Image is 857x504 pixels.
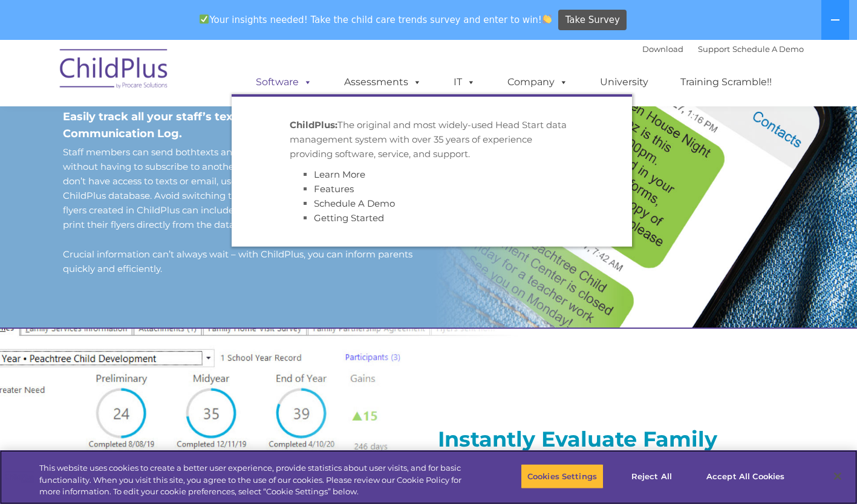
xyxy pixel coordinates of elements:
a: Features [314,183,354,195]
font: | [642,44,804,54]
a: Software [244,70,324,94]
img: 👏 [543,15,552,24]
button: Reject All [614,464,689,489]
button: Accept All Cookies [700,464,791,489]
a: Assessments [332,70,434,94]
p: The original and most widely-used Head Start data management system with over 35 years of experie... [290,118,574,161]
a: Getting Started [314,212,384,224]
button: Cookies Settings [521,464,604,489]
a: University [588,70,660,94]
span: Staff members can send both to parents directly in ChildPlus without having to subscribe to anoth... [63,146,408,230]
a: texts and emails [197,146,270,158]
a: Download [642,44,683,54]
img: ✅ [200,15,209,24]
div: This website uses cookies to create a better user experience, provide statistics about user visit... [39,462,471,498]
button: Close [824,463,851,489]
span: Take Survey [565,10,620,31]
span: Your insights needed! Take the child care trends survey and enter to win! [195,8,557,31]
span: Crucial information can’t always wait – with ChildPlus, you can inform parents quickly and effici... [63,248,412,274]
a: Company [495,70,580,94]
img: ChildPlus by Procare Solutions [54,40,175,101]
a: Support [698,44,730,54]
a: Schedule A Demo [314,198,395,209]
a: Learn More [314,169,365,180]
a: Schedule A Demo [732,44,804,54]
a: Take Survey [558,10,627,31]
span: Easily track all your staff’s texts and emails with our Communication Log. [63,110,359,140]
strong: ChildPlus: [290,119,337,131]
strong: Instantly Evaluate Family Engagement Data [438,426,717,479]
a: IT [442,70,487,94]
a: Training Scramble!! [668,70,784,94]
